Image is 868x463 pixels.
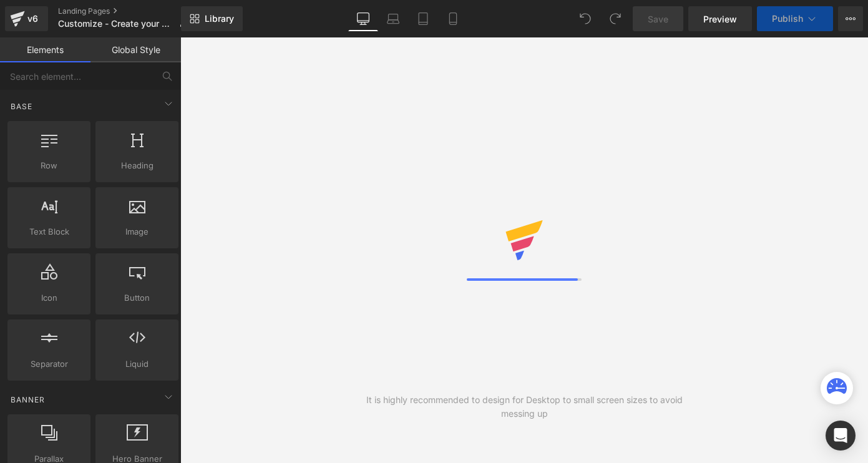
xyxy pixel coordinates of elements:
[11,225,87,238] span: Text Block
[11,358,87,371] span: Separator
[205,13,234,24] span: Library
[688,6,752,31] a: Preview
[99,159,175,172] span: Heading
[99,358,175,371] span: Liquid
[648,12,668,26] span: Save
[11,159,87,172] span: Row
[99,225,175,238] span: Image
[25,11,41,27] div: v6
[772,14,803,24] span: Publish
[603,6,628,31] button: Redo
[757,6,833,31] button: Publish
[838,6,863,31] button: More
[348,6,378,31] a: Desktop
[9,394,46,406] span: Banner
[90,37,181,62] a: Global Style
[703,12,737,26] span: Preview
[408,6,438,31] a: Tablet
[9,100,34,112] span: Base
[826,421,856,451] div: Open Intercom Messenger
[11,291,87,305] span: Icon
[5,6,48,31] a: v6
[353,393,696,421] div: It is highly recommended to design for Desktop to small screen sizes to avoid messing up
[99,291,175,305] span: Button
[573,6,598,31] button: Undo
[438,6,468,31] a: Mobile
[181,6,243,31] a: New Library
[58,19,174,29] span: Customize - Create your own
[58,6,198,16] a: Landing Pages
[378,6,408,31] a: Laptop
